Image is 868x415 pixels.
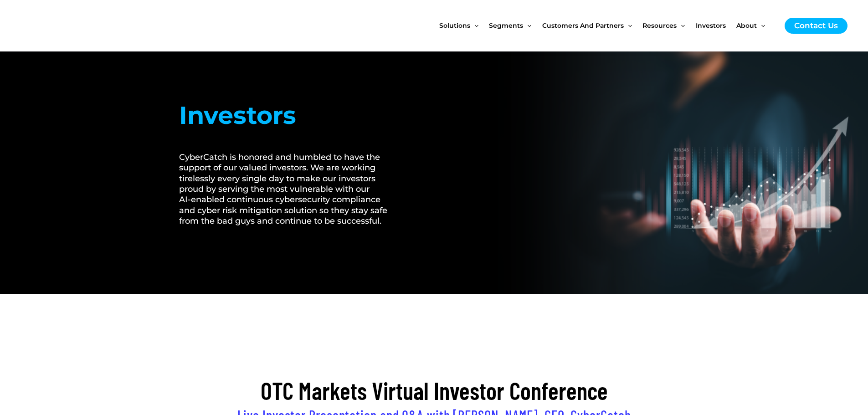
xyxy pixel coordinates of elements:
span: Menu Toggle [470,6,478,45]
span: Solutions [439,6,470,45]
span: Menu Toggle [624,6,632,45]
h2: CyberCatch is honored and humbled to have the support of our valued investors. We are working tir... [179,152,398,227]
nav: Site Navigation: New Main Menu [439,6,776,45]
a: Contact Us [785,18,847,34]
span: Menu Toggle [523,6,531,45]
span: About [736,6,757,45]
span: Segments [489,6,523,45]
h2: OTC Markets Virtual Investor Conference [179,375,689,406]
h1: Investors [179,97,398,134]
a: Investors [696,6,736,45]
span: Menu Toggle [757,6,765,45]
span: Resources [642,6,677,45]
span: Menu Toggle [677,6,685,45]
span: Investors [696,6,726,45]
span: Customers and Partners [542,6,624,45]
img: CyberCatch [16,7,125,45]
